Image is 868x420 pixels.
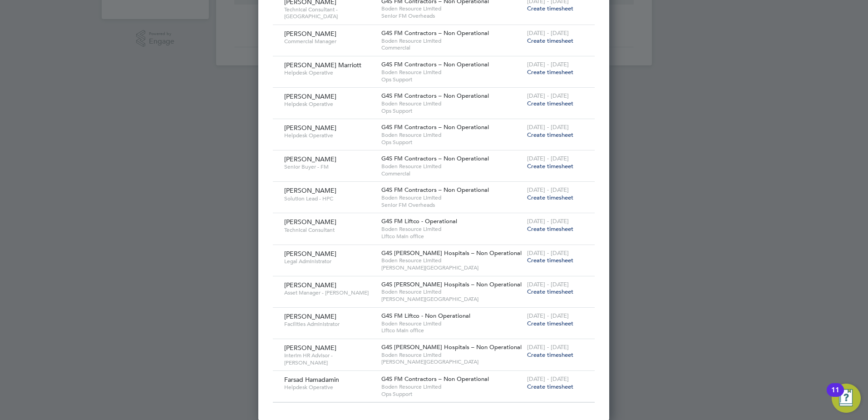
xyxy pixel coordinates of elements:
span: G4S [PERSON_NAME] Hospitals – Non Operational [381,343,522,351]
span: Create timesheet [527,100,573,107]
span: [DATE] - [DATE] [527,29,569,37]
span: Boden Resource Limited [381,131,523,139]
span: G4S [PERSON_NAME] Hospitals – Non Operational [381,280,522,288]
span: [PERSON_NAME] [284,155,336,163]
span: Create timesheet [527,320,573,327]
span: Boden Resource Limited [381,163,523,170]
span: Ops Support [381,107,523,115]
span: Ops Support [381,390,523,398]
span: Solution Lead - HPC [284,195,375,202]
div: 11 [831,390,839,402]
span: Liftco Main office [381,327,523,334]
span: G4S FM Liftco - Operational [381,217,457,225]
span: [PERSON_NAME][GEOGRAPHIC_DATA] [381,295,523,303]
span: Helpdesk Operative [284,69,375,76]
span: Ops Support [381,76,523,83]
span: [DATE] - [DATE] [527,343,569,351]
span: G4S FM Contractors – Non Operational [381,375,489,383]
span: Technical Consultant - [GEOGRAPHIC_DATA] [284,6,375,20]
span: [DATE] - [DATE] [527,92,569,100]
span: [PERSON_NAME] [284,250,336,258]
span: Helpdesk Operative [284,132,375,139]
span: G4S FM Contractors – Non Operational [381,155,489,162]
span: [DATE] - [DATE] [527,217,569,225]
span: [PERSON_NAME] [284,186,336,195]
span: Facilities Administrator [284,320,375,328]
span: [PERSON_NAME][GEOGRAPHIC_DATA] [381,264,523,271]
span: Boden Resource Limited [381,257,523,264]
span: [DATE] - [DATE] [527,312,569,320]
span: G4S FM Contractors – Non Operational [381,186,489,194]
span: Commercial Manager [284,38,375,45]
span: Boden Resource Limited [381,5,523,12]
span: Helpdesk Operative [284,384,375,391]
span: Create timesheet [527,5,573,12]
span: Boden Resource Limited [381,69,523,76]
span: [PERSON_NAME] Marriott [284,61,361,69]
span: Boden Resource Limited [381,194,523,201]
span: [DATE] - [DATE] [527,60,569,68]
span: Boden Resource Limited [381,351,523,359]
span: G4S FM Contractors – Non Operational [381,92,489,100]
span: Helpdesk Operative [284,100,375,108]
span: [DATE] - [DATE] [527,186,569,194]
span: Commercial [381,170,523,177]
span: Boden Resource Limited [381,320,523,327]
span: Create timesheet [527,37,573,45]
span: [PERSON_NAME] [284,218,336,226]
span: Create timesheet [527,256,573,264]
span: Interim HR Advisor - [PERSON_NAME] [284,352,375,366]
span: Create timesheet [527,351,573,359]
span: [DATE] - [DATE] [527,249,569,257]
span: Asset Manager - [PERSON_NAME] [284,289,375,296]
span: [PERSON_NAME] [284,30,336,38]
span: [PERSON_NAME] [284,124,336,132]
span: Create timesheet [527,288,573,295]
span: [PERSON_NAME] [284,344,336,352]
span: [DATE] - [DATE] [527,375,569,383]
span: Boden Resource Limited [381,100,523,107]
span: Ops Support [381,139,523,146]
span: Create timesheet [527,194,573,201]
span: G4S FM Contractors – Non Operational [381,29,489,37]
span: [DATE] - [DATE] [527,280,569,288]
span: Create timesheet [527,162,573,170]
span: Senior FM Overheads [381,201,523,209]
span: Legal Administrator [284,258,375,265]
span: Boden Resource Limited [381,37,523,45]
span: [PERSON_NAME] [284,312,336,320]
span: Technical Consultant [284,226,375,234]
span: [DATE] - [DATE] [527,155,569,162]
span: Create timesheet [527,131,573,139]
span: [PERSON_NAME] [284,92,336,100]
span: [PERSON_NAME][GEOGRAPHIC_DATA] [381,358,523,365]
span: Farsad Hamadamin [284,375,339,384]
span: Senior FM Overheads [381,12,523,20]
span: Boden Resource Limited [381,225,523,233]
span: Liftco Main office [381,233,523,240]
span: Create timesheet [527,383,573,390]
span: Create timesheet [527,225,573,233]
span: [DATE] - [DATE] [527,123,569,131]
span: Create timesheet [527,68,573,76]
span: Boden Resource Limited [381,383,523,390]
span: G4S [PERSON_NAME] Hospitals – Non Operational [381,249,522,257]
span: Boden Resource Limited [381,288,523,295]
button: Open Resource Center, 11 new notifications [832,384,861,413]
span: G4S FM Liftco - Non Operational [381,312,470,320]
span: G4S FM Contractors – Non Operational [381,123,489,131]
span: Senior Buyer - FM [284,163,375,170]
span: [PERSON_NAME] [284,281,336,289]
span: Commercial [381,44,523,51]
span: G4S FM Contractors – Non Operational [381,60,489,68]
